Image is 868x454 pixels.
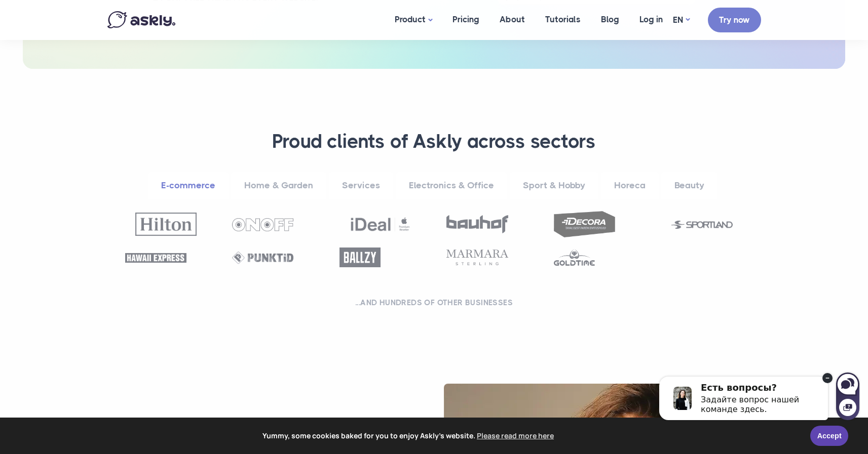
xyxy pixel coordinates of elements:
a: Try now [708,8,761,32]
img: Marmara Sterling [446,250,508,265]
a: learn more about cookies [475,428,555,443]
img: Hilton [135,213,197,235]
h3: Proud clients of Askly across sectors [120,130,748,154]
a: Beauty [661,172,718,199]
img: OnOff [232,218,293,231]
iframe: Askly chat [652,359,860,421]
a: EN [673,13,690,27]
span: Yummy, some cookies baked for you to enjoy Askly's website. [15,428,803,443]
a: Sport & Hobby [510,172,598,199]
img: Bauhof [446,215,508,233]
img: Ideal [350,213,411,236]
img: Sportland [671,221,733,229]
img: Punktid [232,252,293,264]
a: Accept [810,426,848,446]
img: Ballzy [339,247,381,267]
a: Horeca [601,172,659,199]
a: Home & Garden [231,172,326,199]
h2: More than any chat [107,415,368,426]
img: Goldtime [554,249,595,266]
h2: ...and hundreds of other businesses [120,298,748,308]
a: E-commerce [148,172,229,199]
img: Hawaii Express [125,253,186,263]
a: Services [329,172,393,199]
img: Askly [107,11,175,28]
a: Electronics & Office [396,172,507,199]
